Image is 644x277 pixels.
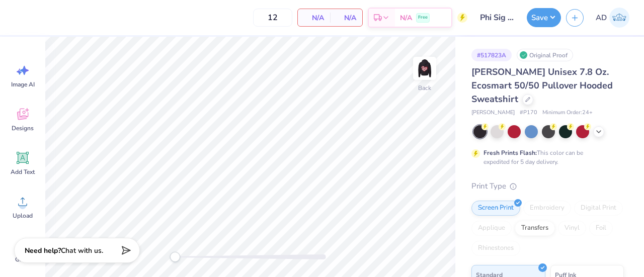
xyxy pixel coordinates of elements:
[471,241,520,256] div: Rhinestones
[471,221,512,236] div: Applique
[400,13,412,23] span: N/A
[12,124,34,132] span: Designs
[25,246,61,255] strong: Need help?
[484,149,537,157] strong: Fresh Prints Flash:
[11,168,35,176] span: Add Text
[471,180,624,192] div: Print Type
[515,221,555,236] div: Transfers
[609,8,629,28] img: Ava Dee
[418,14,428,21] span: Free
[596,12,607,24] span: AD
[471,109,515,117] span: [PERSON_NAME]
[415,58,435,78] img: Back
[304,13,324,23] span: N/A
[472,8,522,28] input: Untitled Design
[591,8,634,28] a: AD
[253,9,292,27] input: – –
[589,221,613,236] div: Foil
[336,13,356,23] span: N/A
[13,212,33,220] span: Upload
[520,109,537,117] span: # P170
[471,201,520,216] div: Screen Print
[523,201,571,216] div: Embroidery
[471,49,512,61] div: # 517823A
[558,221,586,236] div: Vinyl
[527,8,561,27] button: Save
[574,201,623,216] div: Digital Print
[418,83,431,93] div: Back
[517,49,573,61] div: Original Proof
[542,109,593,117] span: Minimum Order: 24 +
[484,148,607,166] div: This color can be expedited for 5 day delivery.
[11,80,35,88] span: Image AI
[61,246,103,255] span: Chat with us.
[471,66,613,105] span: [PERSON_NAME] Unisex 7.8 Oz. Ecosmart 50/50 Pullover Hooded Sweatshirt
[170,252,180,262] div: Accessibility label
